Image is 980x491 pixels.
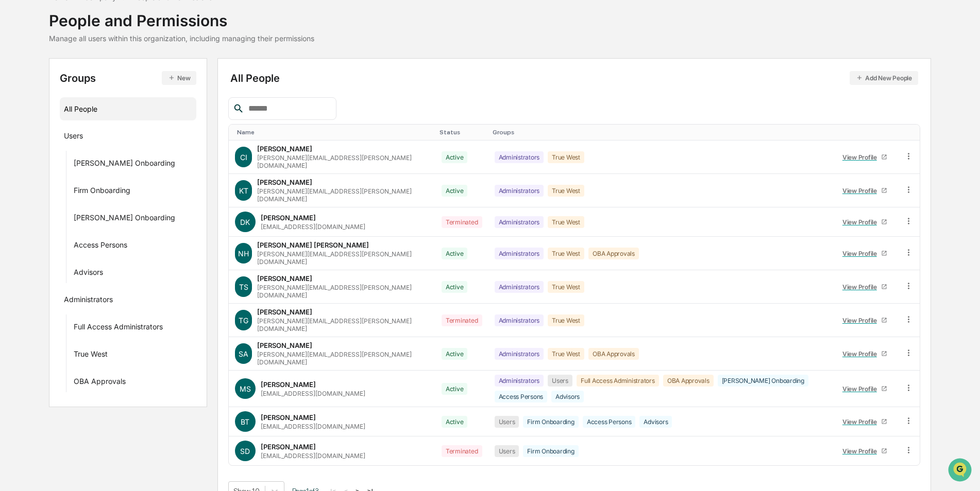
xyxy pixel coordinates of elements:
div: [PERSON_NAME] [261,413,316,422]
div: Manage all users within this organization, including managing their permissions [49,34,314,43]
iframe: Open customer support [947,457,975,485]
div: Access Persons [583,416,636,428]
div: [PERSON_NAME][EMAIL_ADDRESS][PERSON_NAME][DOMAIN_NAME] [257,317,429,332]
a: View Profile [838,149,891,165]
div: Terminated [442,216,482,228]
button: New [162,71,196,85]
div: True West [548,314,584,326]
div: View Profile [842,447,881,455]
div: Full Access Administrators [577,375,659,387]
div: Active [442,383,468,395]
span: CI [240,153,247,162]
div: All People [64,100,192,117]
div: True West [74,349,108,362]
div: Toggle SortBy [237,129,431,136]
span: Attestations [85,130,128,140]
div: True West [548,281,584,293]
div: Advisors [74,268,103,280]
div: [PERSON_NAME][EMAIL_ADDRESS][PERSON_NAME][DOMAIN_NAME] [257,250,429,266]
div: OBA Approvals [588,348,639,360]
span: DK [240,218,250,226]
div: Toggle SortBy [493,129,828,136]
img: 1746055101610-c473b297-6a78-478c-a979-82029cc54cd1 [10,79,29,97]
a: View Profile [838,246,891,261]
div: Users [495,445,519,457]
a: View Profile [838,381,891,397]
div: View Profile [842,283,881,291]
div: 🔎 [10,150,19,159]
div: Active [442,416,468,428]
div: Access Persons [495,391,548,402]
div: Groups [60,71,196,85]
span: BT [241,417,249,426]
div: All People [230,71,918,85]
a: 🖐️Preclearance [6,126,71,144]
div: Firm Onboarding [74,186,130,198]
button: Add New People [850,71,918,85]
div: View Profile [842,385,881,393]
div: Administrators [495,248,544,259]
span: SD [240,447,250,455]
span: NH [238,249,249,258]
div: [PERSON_NAME] Onboarding [74,213,175,225]
a: View Profile [838,214,891,230]
div: True West [548,151,584,163]
div: Administrators [495,185,544,197]
div: Toggle SortBy [906,129,916,136]
div: [PERSON_NAME] [261,443,316,451]
div: [EMAIL_ADDRESS][DOMAIN_NAME] [261,223,365,231]
div: Users [495,416,519,428]
span: Preclearance [21,130,66,140]
div: Toggle SortBy [836,129,893,136]
div: [PERSON_NAME] [261,380,316,389]
a: View Profile [838,312,891,328]
div: View Profile [842,350,881,358]
div: Advisors [639,416,672,428]
div: Administrators [495,348,544,360]
span: Pylon [103,174,125,182]
span: TS [239,283,248,291]
div: Firm Onboarding [523,416,578,428]
div: [PERSON_NAME][EMAIL_ADDRESS][PERSON_NAME][DOMAIN_NAME] [257,284,429,299]
div: [PERSON_NAME][EMAIL_ADDRESS][PERSON_NAME][DOMAIN_NAME] [257,154,429,169]
div: True West [548,248,584,259]
div: Users [64,131,83,144]
span: TG [239,316,248,325]
div: View Profile [842,153,881,161]
a: 🗄️Attestations [71,126,132,144]
div: Firm Onboarding [523,445,578,457]
div: View Profile [842,250,881,257]
div: Administrators [495,281,544,293]
div: View Profile [842,317,881,324]
div: Active [442,185,468,197]
div: Active [442,348,468,360]
div: Administrators [495,314,544,326]
div: People and Permissions [49,3,314,30]
div: Administrators [64,295,113,307]
a: View Profile [838,443,891,459]
div: True West [548,216,584,228]
span: Data Lookup [21,149,65,160]
div: Administrators [495,151,544,163]
div: OBA Approvals [74,377,126,389]
a: View Profile [838,279,891,295]
div: [PERSON_NAME] Onboarding [74,159,175,171]
div: [PERSON_NAME][EMAIL_ADDRESS][PERSON_NAME][DOMAIN_NAME] [257,187,429,203]
div: [PERSON_NAME] Onboarding [718,375,808,387]
div: View Profile [842,218,881,226]
div: [PERSON_NAME][EMAIL_ADDRESS][PERSON_NAME][DOMAIN_NAME] [257,350,429,366]
div: We're available if you need us! [35,89,130,97]
div: View Profile [842,187,881,195]
div: 🖐️ [10,131,19,139]
div: True West [548,185,584,197]
div: Start new chat [35,79,169,89]
div: Administrators [495,375,544,387]
span: KT [239,186,248,195]
div: [PERSON_NAME] [257,274,312,283]
div: Terminated [442,445,482,457]
div: [EMAIL_ADDRESS][DOMAIN_NAME] [261,423,365,430]
div: True West [548,348,584,360]
div: [PERSON_NAME] [261,214,316,222]
div: Users [548,375,572,387]
a: View Profile [838,346,891,362]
